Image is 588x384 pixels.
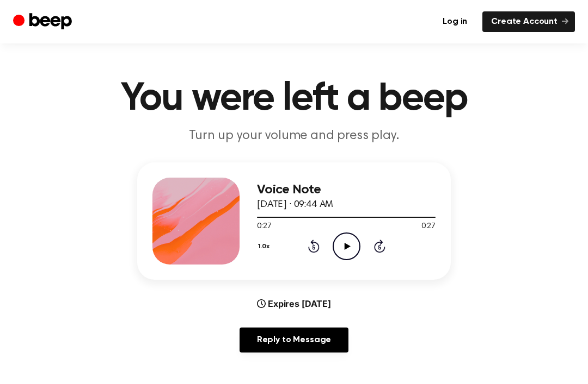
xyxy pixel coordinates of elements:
h1: You were left a beep [15,79,573,118]
button: 1.0x [257,237,274,256]
a: Reply to Message [240,328,348,352]
span: 0:27 [421,221,436,232]
p: Turn up your volume and press play. [85,127,503,145]
h3: Voice Note [257,182,436,197]
a: Beep [13,11,75,33]
div: Expires [DATE] [257,297,331,310]
span: [DATE] · 09:44 AM [257,200,333,210]
span: 0:27 [257,221,271,232]
a: Create Account [482,11,575,32]
a: Log in [434,11,476,32]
